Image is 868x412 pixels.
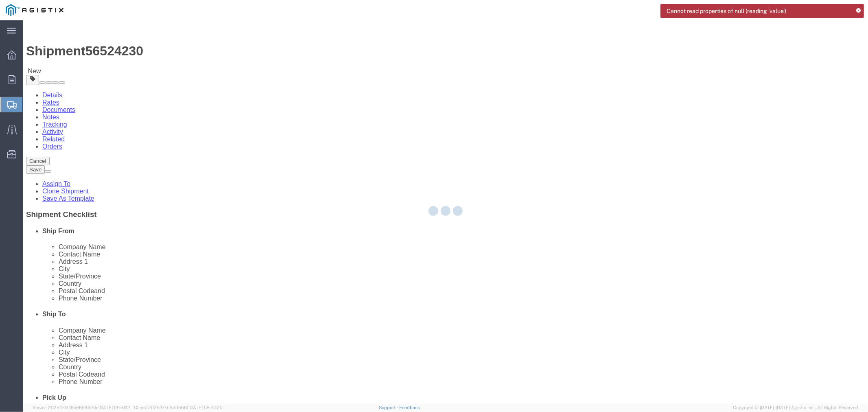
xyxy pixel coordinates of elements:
span: Server: 2025.17.0-16a969492de [33,405,130,410]
span: Client: 2025.17.0-5dd568f [134,405,223,410]
span: Cannot read properties of null (reading 'value') [667,7,786,15]
span: [DATE] 09:51:12 [98,405,130,410]
img: logo [6,4,63,16]
a: Support [379,405,399,410]
span: [DATE] 08:44:20 [188,405,223,410]
span: Copyright © [DATE]-[DATE] Agistix Inc., All Rights Reserved [733,404,858,411]
a: Feedback [399,405,420,410]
